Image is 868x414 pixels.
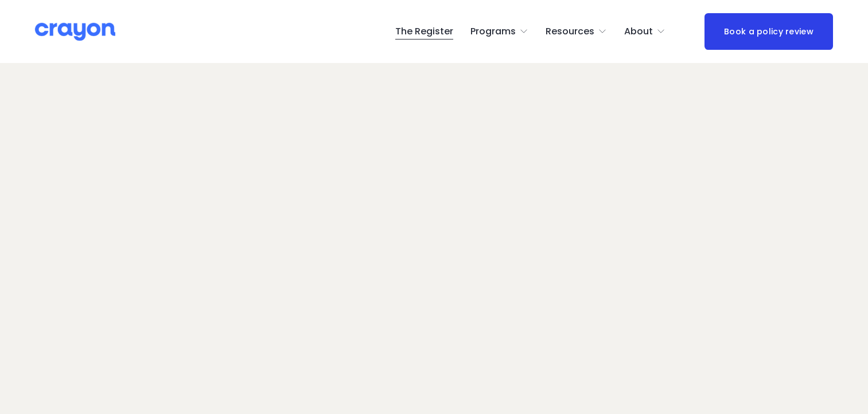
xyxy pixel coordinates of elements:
[546,23,594,40] span: Resources
[624,22,665,41] a: folder dropdown
[470,22,528,41] a: folder dropdown
[395,22,453,41] a: The Register
[704,13,834,50] a: Book a policy review
[470,23,516,40] span: Programs
[35,22,115,42] img: Crayon
[624,23,653,40] span: About
[546,22,607,41] a: folder dropdown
